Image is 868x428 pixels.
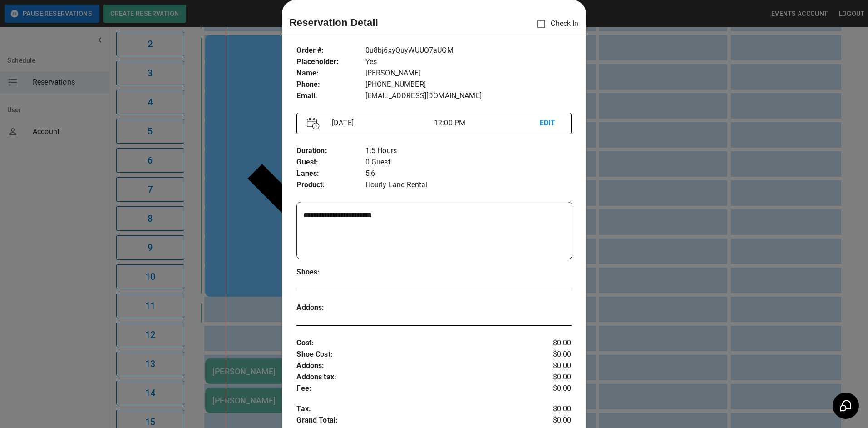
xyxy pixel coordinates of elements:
p: Order # : [296,45,365,56]
p: 5,6 [365,168,572,179]
p: $0.00 [526,349,572,360]
p: EDIT [540,118,561,129]
p: 12:00 PM [434,118,540,129]
p: Guest : [296,157,365,168]
p: Placeholder : [296,56,365,68]
p: Addons : [296,360,525,372]
p: $0.00 [526,403,572,415]
p: Email : [296,90,365,102]
p: Shoes : [296,267,365,278]
p: Lanes : [296,168,365,179]
img: Vector [307,118,320,130]
p: [DATE] [328,118,434,129]
p: Fee : [296,383,525,394]
p: $0.00 [526,338,572,349]
p: 0 Guest [365,157,572,168]
p: 1.5 Hours [365,145,572,157]
p: $0.00 [526,383,572,394]
p: Reservation Detail [289,15,378,30]
p: Yes [365,56,572,68]
p: Tax : [296,403,525,415]
p: $0.00 [526,372,572,383]
p: Product : [296,179,365,191]
p: Addons tax : [296,372,525,383]
p: Cost : [296,338,525,349]
p: Name : [296,68,365,79]
p: Addons : [296,302,365,314]
p: Hourly Lane Rental [365,179,572,191]
p: $0.00 [526,360,572,372]
p: [PERSON_NAME] [365,68,572,79]
p: Check In [532,15,578,34]
p: Shoe Cost : [296,349,525,360]
p: [EMAIL_ADDRESS][DOMAIN_NAME] [365,90,572,102]
p: Phone : [296,79,365,90]
p: 0u8bj6xyQuyWUUO7aUGM [365,45,572,56]
p: [PHONE_NUMBER] [365,79,572,90]
p: Duration : [296,145,365,157]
